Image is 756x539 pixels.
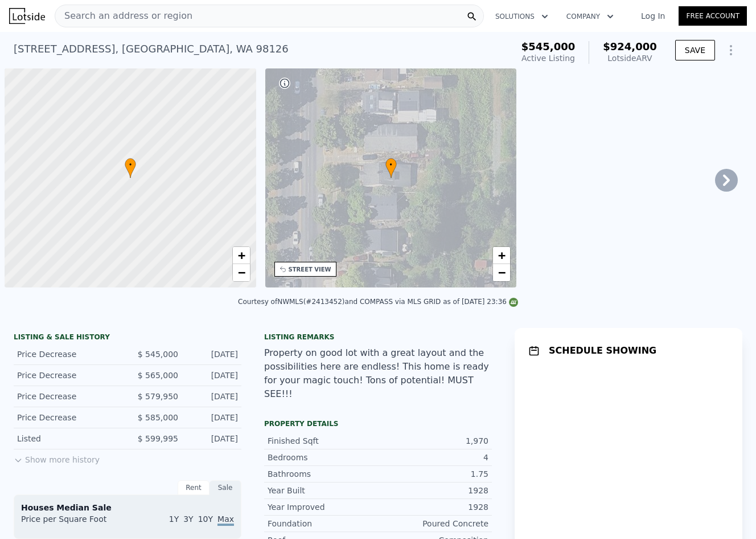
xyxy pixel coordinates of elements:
div: • [385,158,397,178]
span: − [237,265,245,279]
span: 10Y [198,514,213,524]
span: $924,000 [603,40,657,52]
div: 1.75 [378,468,488,480]
div: Year Improved [268,501,378,513]
span: • [385,160,397,170]
div: Listing remarks [264,333,492,342]
div: Sale [209,480,241,495]
button: Show Options [720,39,742,62]
span: 3Y [183,514,193,524]
div: Rent [178,480,209,495]
div: Property details [264,419,492,428]
div: Poured Concrete [378,518,488,529]
div: Price Decrease [17,391,118,402]
img: NWMLS Logo [509,298,518,307]
div: [DATE] [187,370,238,381]
div: [DATE] [187,391,238,402]
div: Lotside ARV [603,52,657,64]
div: Finished Sqft [268,435,378,447]
div: Foundation [268,518,378,529]
button: Show more history [14,449,100,465]
div: Year Built [268,485,378,496]
div: 1928 [378,501,488,513]
span: $ 545,000 [138,350,178,359]
a: Zoom in [233,247,250,264]
span: Max [217,514,234,526]
div: 1,970 [378,435,488,447]
div: 4 [378,452,488,463]
div: 1928 [378,485,488,496]
a: Zoom out [493,264,510,281]
span: Search an address or region [55,9,192,23]
span: $545,000 [521,40,576,52]
div: Price Decrease [17,370,118,381]
span: + [498,248,506,262]
div: Listed [17,433,118,444]
div: STREET VIEW [289,265,331,274]
div: [DATE] [187,433,238,444]
div: [DATE] [187,412,238,423]
a: Log In [627,10,679,22]
div: Bathrooms [268,468,378,480]
span: $ 585,000 [138,413,178,422]
div: LISTING & SALE HISTORY [14,333,241,344]
div: Price Decrease [17,412,118,423]
div: Price Decrease [17,348,118,360]
span: − [498,265,506,279]
h1: SCHEDULE SHOWING [549,344,656,358]
span: 1Y [169,514,179,524]
span: $ 565,000 [138,371,178,380]
button: Company [557,6,623,27]
span: + [237,248,245,262]
div: Price per Square Foot [21,513,128,532]
span: • [125,160,136,170]
span: Active Listing [521,54,575,63]
a: Free Account [679,6,747,26]
a: Zoom in [493,247,510,264]
span: $ 599,995 [138,434,178,443]
div: Bedrooms [268,452,378,463]
span: $ 579,950 [138,392,178,401]
div: Courtesy of NWMLS (#2413452) and COMPASS via MLS GRID as of [DATE] 23:36 [238,298,518,306]
a: Zoom out [233,264,250,281]
button: Solutions [486,6,557,27]
div: • [125,158,136,178]
img: Lotside [9,8,45,24]
div: Property on good lot with a great layout and the possibilities here are endless! This home is rea... [264,346,492,401]
button: SAVE [675,40,715,60]
div: [STREET_ADDRESS] , [GEOGRAPHIC_DATA] , WA 98126 [14,41,289,57]
div: [DATE] [187,348,238,360]
div: Houses Median Sale [21,502,234,513]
